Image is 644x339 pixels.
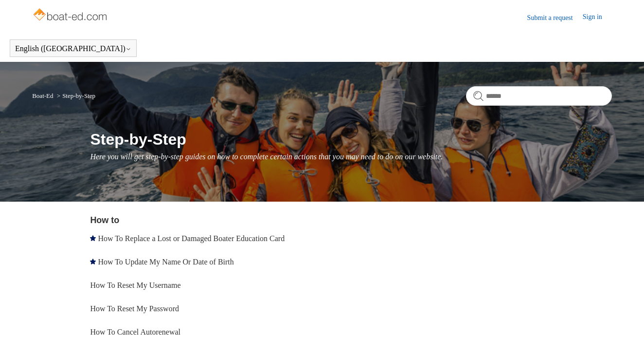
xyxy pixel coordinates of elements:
h1: Step-by-Step [90,128,611,151]
p: Here you will get step-by-step guides on how to complete certain actions that you may need to do ... [90,151,611,163]
svg: Promoted article [90,259,96,264]
li: Boat-Ed [32,92,55,99]
input: Search [466,86,612,106]
a: How To Update My Name Or Date of Birth [98,258,233,266]
a: How To Replace a Lost or Damaged Boater Education Card [98,234,285,243]
img: Boat-Ed Help Center home page [32,6,109,25]
a: How To Reset My Username [90,281,180,289]
button: English ([GEOGRAPHIC_DATA]) [15,44,131,53]
li: Step-by-Step [55,92,95,99]
a: How To Reset My Password [90,304,179,313]
a: How to [90,215,119,225]
a: Submit a request [527,13,583,23]
a: Sign in [583,12,612,23]
a: How To Cancel Autorenewal [90,328,180,336]
svg: Promoted article [90,235,96,241]
a: Boat-Ed [32,92,53,99]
